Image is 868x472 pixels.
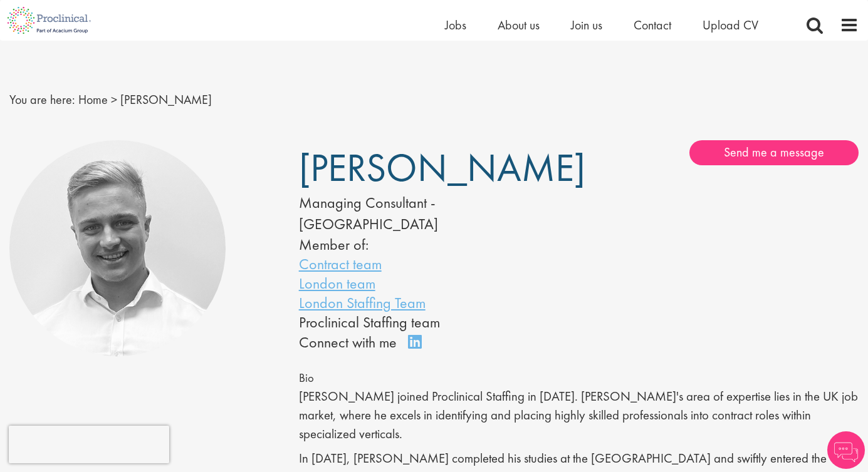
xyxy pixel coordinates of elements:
[299,312,541,332] li: Proclinical Staffing team
[9,426,169,463] iframe: reCAPTCHA
[827,431,865,469] img: Chatbot
[445,17,466,33] a: Jobs
[9,140,226,356] img: Joshua Bye
[299,254,382,274] a: Contract team
[299,274,375,293] a: London team
[634,17,671,33] a: Contact
[703,17,758,33] a: Upload CV
[689,140,859,165] a: Send me a message
[299,387,859,443] p: [PERSON_NAME] joined Proclinical Staffing in [DATE]. [PERSON_NAME]'s area of expertise lies in th...
[120,91,212,108] span: [PERSON_NAME]
[498,17,540,33] a: About us
[299,235,369,254] label: Member of:
[78,91,108,108] a: breadcrumb link
[299,192,541,235] div: Managing Consultant - [GEOGRAPHIC_DATA]
[299,143,585,193] span: [PERSON_NAME]
[9,91,75,108] span: You are here:
[571,17,602,33] a: Join us
[299,371,314,386] span: Bio
[299,293,426,312] a: London Staffing Team
[111,91,117,108] span: >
